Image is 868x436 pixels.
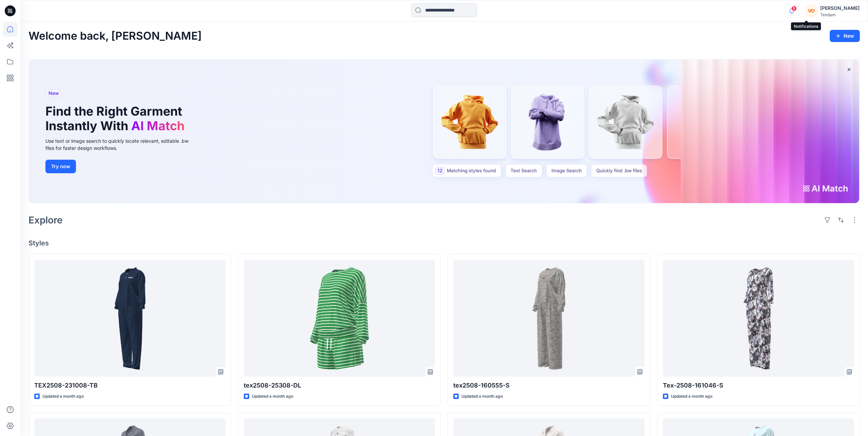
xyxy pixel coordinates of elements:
[820,12,860,17] div: Tendam
[791,6,797,11] span: 9
[45,104,188,133] h1: Find the Right Garment Instantly With
[663,260,854,377] a: Tex-2508-161046-S
[663,381,854,390] p: Tex-2508-161046-S
[244,381,435,390] p: tex2508-25308-DL
[252,393,293,400] p: Updated a month ago
[830,30,860,42] button: New
[34,381,225,390] p: TEX2508-231008-TB
[48,89,59,97] span: New
[461,393,503,400] p: Updated a month ago
[28,215,63,225] h2: Explore
[45,137,198,152] div: Use text or image search to quickly locate relevant, editable .bw files for faster design workflows.
[244,260,435,377] a: tex2508-25308-DL
[453,260,645,377] a: tex2508-160555-S
[42,393,84,400] p: Updated a month ago
[453,381,645,390] p: tex2508-160555-S
[820,4,860,12] div: [PERSON_NAME]
[28,30,202,42] h2: Welcome back, [PERSON_NAME]
[45,160,76,173] button: Try now
[671,393,712,400] p: Updated a month ago
[34,260,225,377] a: TEX2508-231008-TB
[131,118,184,133] span: AI Match
[28,239,860,247] h4: Styles
[805,5,817,17] div: VO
